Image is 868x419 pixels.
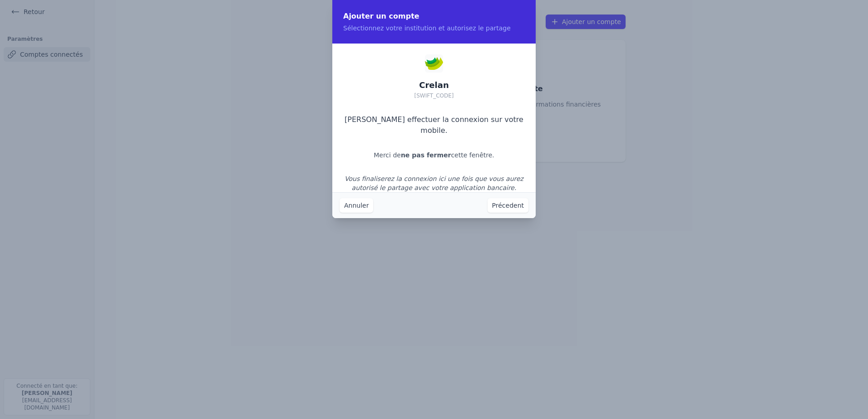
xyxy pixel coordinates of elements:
button: Annuler [340,198,373,213]
p: Merci de cette fenêtre. [374,151,494,160]
h2: Ajouter un compte [343,11,525,22]
p: Vous finaliserez la connexion ici une fois que vous aurez autorisé le partage avec votre applicat... [340,174,528,192]
img: Crelan [425,54,443,73]
strong: ne pas fermer [401,151,451,159]
span: [SWIFT_CODE] [414,93,454,99]
button: Précedent [488,198,528,213]
p: Sélectionnez votre institution et autorisez le partage [343,24,525,33]
p: [PERSON_NAME] effectuer la connexion sur votre mobile. [340,114,528,136]
h2: Crelan [414,80,454,91]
